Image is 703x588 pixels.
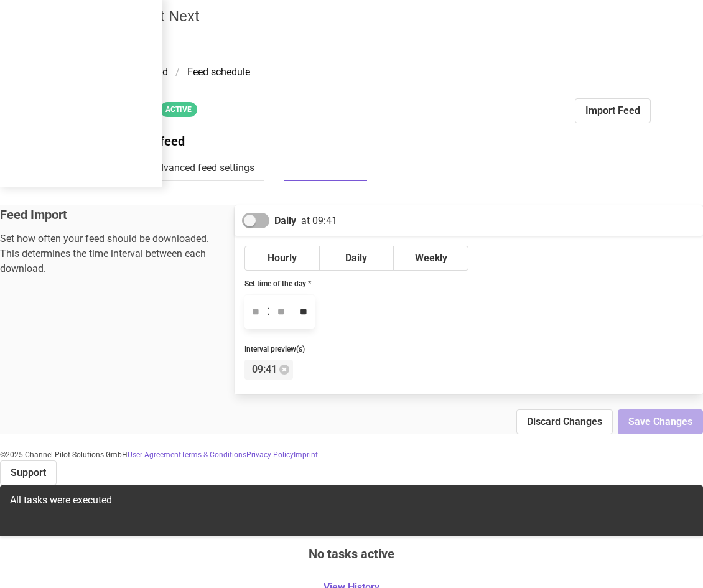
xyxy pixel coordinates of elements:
[309,546,394,562] h2: No tasks active
[274,213,296,228] b: Daily
[142,156,264,181] a: Advanced feed settings
[244,279,311,288] span: Set time of the day *
[319,246,394,271] button: Daily
[284,156,367,181] a: Feed schedule
[267,300,270,324] span: :
[628,414,692,429] span: Save Changes
[294,450,318,459] a: Imprint
[296,213,337,228] div: at 09:41
[345,251,367,266] span: Daily
[393,246,468,271] button: Weekly
[252,362,277,377] span: 09:41
[618,409,703,434] button: Save Changes
[415,251,447,266] span: Weekly
[244,246,320,271] button: Hourly
[268,251,297,266] span: Hourly
[575,98,651,123] button: Import Feed
[246,450,294,459] a: Privacy Policy
[516,409,613,434] button: Discard Changes
[10,494,112,506] span: All tasks were executed
[165,104,192,115] span: ACTIVE
[585,103,640,118] span: Import Feed
[11,465,46,480] span: Support
[181,450,246,459] a: Terms & Conditions
[128,450,181,459] a: User Agreement
[244,343,338,355] label: Interval preview(s)
[527,414,602,429] span: Discard Changes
